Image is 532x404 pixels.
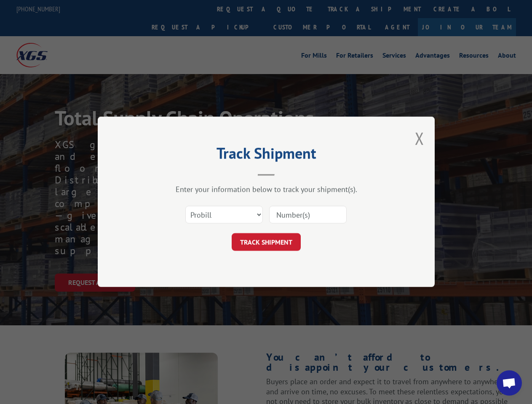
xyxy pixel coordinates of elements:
[140,185,393,194] div: Enter your information below to track your shipment(s).
[269,206,347,224] input: Number(s)
[140,147,393,163] h2: Track Shipment
[232,234,301,251] button: TRACK SHIPMENT
[415,127,424,149] button: Close modal
[497,370,522,396] a: Open chat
